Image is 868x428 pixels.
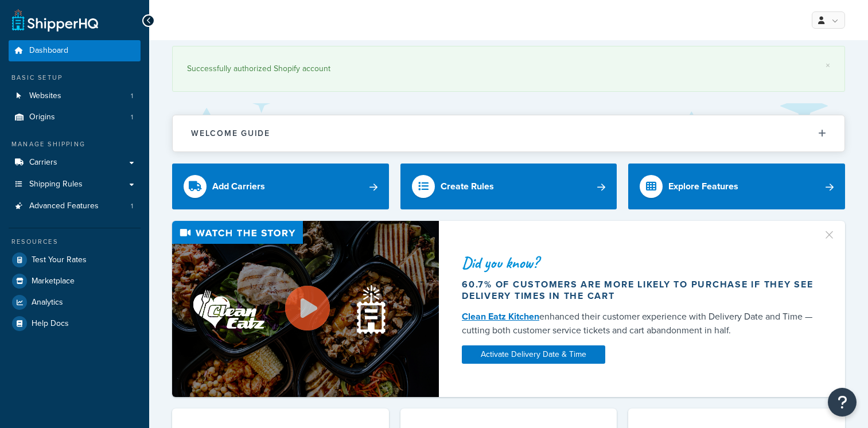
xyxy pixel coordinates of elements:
a: Shipping Rules [9,174,141,195]
img: Video thumbnail [172,221,439,397]
a: Help Docs [9,313,141,334]
a: Clean Eatz Kitchen [462,310,539,323]
div: 60.7% of customers are more likely to purchase if they see delivery times in the cart [462,279,815,302]
a: Dashboard [9,40,141,61]
div: enhanced their customer experience with Delivery Date and Time — cutting both customer service ti... [462,310,815,337]
span: Dashboard [29,46,68,56]
li: Websites [9,85,141,107]
button: Open Resource Center [828,388,857,417]
li: Origins [9,107,141,128]
div: Add Carriers [212,178,265,194]
a: Add Carriers [172,164,389,209]
span: Shipping Rules [29,180,83,189]
a: Advanced Features1 [9,196,141,217]
span: Carriers [29,158,57,168]
div: Create Rules [441,178,494,194]
button: Welcome Guide [173,115,844,151]
a: × [826,61,830,70]
a: Origins1 [9,107,141,128]
span: Analytics [32,298,63,308]
div: Basic Setup [9,73,141,83]
span: Origins [29,112,55,122]
div: Manage Shipping [9,139,141,149]
a: Websites1 [9,85,141,107]
h2: Welcome Guide [191,129,270,138]
a: Explore Features [628,164,845,209]
span: Marketplace [32,277,75,286]
div: Resources [9,237,141,247]
a: Carriers [9,152,141,173]
a: Create Rules [400,164,617,209]
li: Advanced Features [9,196,141,217]
span: 1 [131,112,133,122]
a: Analytics [9,292,141,313]
div: Successfully authorized Shopify account [187,61,830,77]
div: Did you know? [462,255,815,271]
span: Advanced Features [29,201,99,211]
a: Test Your Rates [9,250,141,270]
span: Help Docs [32,319,69,329]
a: Marketplace [9,271,141,291]
span: Websites [29,91,61,101]
div: Explore Features [668,178,738,194]
span: Test Your Rates [32,255,87,265]
span: 1 [131,91,133,101]
a: Activate Delivery Date & Time [462,345,605,364]
span: 1 [131,201,133,211]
